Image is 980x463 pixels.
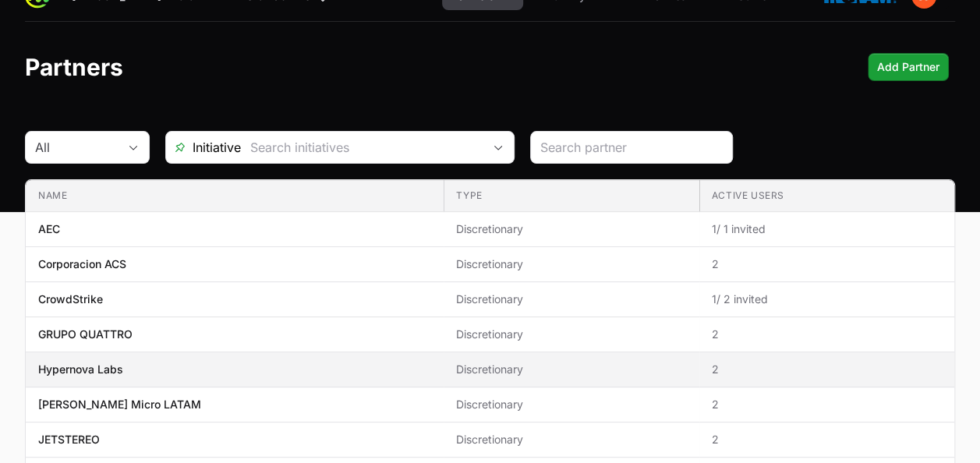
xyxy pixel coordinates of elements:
p: Hypernova Labs [38,362,123,377]
p: CrowdStrike [38,292,103,307]
span: Discretionary [456,292,686,307]
p: [PERSON_NAME] Micro LATAM [38,397,201,412]
div: Open [483,132,514,163]
span: 2 [712,432,942,447]
div: All [35,138,118,157]
input: Search initiatives [241,132,483,163]
span: 2 [712,397,942,412]
h1: Partners [25,53,123,81]
span: 2 [712,327,942,342]
span: Discretionary [456,362,686,377]
th: Name [26,180,444,212]
span: Discretionary [456,221,686,237]
span: 2 [712,256,942,272]
span: Add Partner [877,58,939,76]
th: Type [444,180,699,212]
div: Primary actions [868,53,949,81]
p: AEC [38,221,60,237]
p: JETSTEREO [38,432,100,447]
span: Discretionary [456,256,686,272]
span: 1 / 1 invited [712,221,942,237]
span: Initiative [166,138,241,157]
th: Active Users [699,180,954,212]
p: GRUPO QUATTRO [38,327,133,342]
span: 2 [712,362,942,377]
span: 1 / 2 invited [712,292,942,307]
input: Search partner [540,138,723,157]
p: Corporacion ACS [38,256,126,272]
span: Discretionary [456,432,686,447]
span: Discretionary [456,397,686,412]
span: Discretionary [456,327,686,342]
button: All [26,132,149,163]
button: Add Partner [868,53,949,81]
